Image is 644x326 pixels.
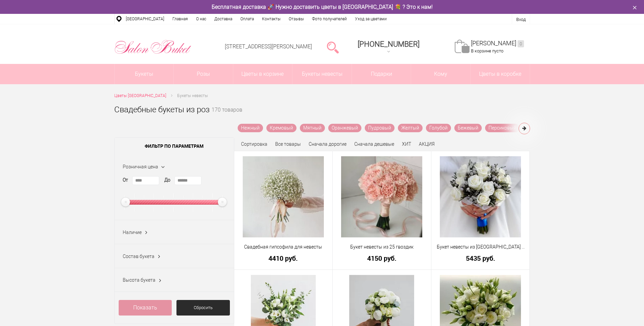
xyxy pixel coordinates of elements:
[309,141,347,147] a: Сначала дорогие
[119,300,172,316] a: Показать
[177,93,208,98] span: Букеты невесты
[114,103,210,116] h1: Свадебные букеты из роз
[426,124,451,132] a: Голубой
[337,243,427,251] a: Букет невесты из 25 гвоздик
[354,141,394,147] a: Сначала дешевые
[352,64,411,84] a: Подарки
[243,156,324,237] img: Свадебная гипсофила для невесты
[292,64,352,84] a: Букеты невесты
[164,177,170,184] label: До
[114,38,192,56] img: Цветы Нижний Новгород
[233,64,292,84] a: Цветы в корзине
[454,124,482,132] a: Бежевый
[419,141,435,147] a: АКЦИЯ
[210,14,236,24] a: Доставка
[516,17,526,22] a: Вход
[285,14,308,24] a: Отзывы
[275,141,301,147] a: Все товары
[365,124,395,132] a: Пудровый
[411,64,470,84] span: Кому
[123,254,154,259] span: Состав букета
[398,124,423,132] a: Желтый
[300,124,325,132] a: Мятный
[518,40,524,47] ins: 0
[238,124,263,132] a: Нежный
[236,14,258,24] a: Оплата
[328,124,361,132] a: Оранжевый
[402,141,411,147] a: ХИТ
[266,124,296,132] a: Кремовый
[168,14,192,24] a: Главная
[258,14,285,24] a: Контакты
[115,138,234,155] span: Фильтр по параметрам
[341,156,422,237] img: Букет невесты из 25 гвоздик
[440,156,521,237] img: Букет невесты из брунии и белых роз
[351,14,391,24] a: Уход за цветами
[358,40,420,48] span: [PHONE_NUMBER]
[308,14,351,24] a: Фото получателей
[436,243,525,251] a: Букет невесты из [GEOGRAPHIC_DATA] и белых роз
[239,243,328,251] a: Свадебная гипсофила для невесты
[123,230,142,235] span: Наличие
[114,93,166,98] span: Цветы [GEOGRAPHIC_DATA]
[123,277,156,283] span: Высота букета
[485,124,520,132] a: Персиковый
[239,255,328,262] a: 4410 руб.
[123,177,128,184] label: От
[176,300,230,316] a: Сбросить
[354,38,424,57] a: [PHONE_NUMBER]
[471,48,503,53] span: В корзине пусто
[471,40,524,47] a: [PERSON_NAME]
[241,141,267,147] span: Сортировка
[174,64,233,84] a: Розы
[123,164,158,169] span: Розничная цена
[114,92,166,99] a: Цветы [GEOGRAPHIC_DATA]
[225,43,312,50] a: [STREET_ADDRESS][PERSON_NAME]
[115,64,174,84] a: Букеты
[337,255,427,262] a: 4150 руб.
[471,64,530,84] a: Цветы в коробке
[122,14,168,24] a: [GEOGRAPHIC_DATA]
[212,108,242,124] small: 170 товаров
[436,255,525,262] a: 5435 руб.
[192,14,210,24] a: О нас
[109,3,535,10] div: Бесплатная доставка 🚀 Нужно доставить цветы в [GEOGRAPHIC_DATA] 💐 ? Это к нам!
